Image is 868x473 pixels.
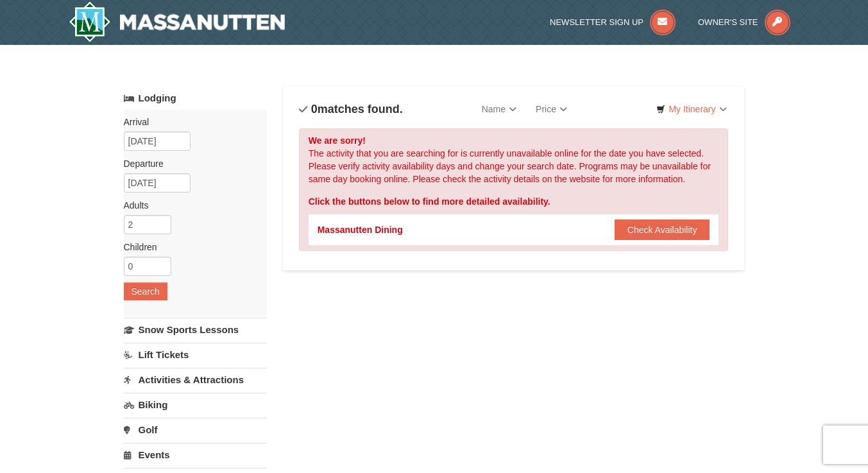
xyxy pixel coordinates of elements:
a: Name [472,96,526,122]
button: Check Availability [615,219,710,240]
a: Biking [124,393,267,417]
span: Owner's Site [698,17,758,27]
div: Click the buttons below to find more detailed availability. [309,195,719,208]
label: Arrival [124,116,257,128]
h4: matches found. [299,103,403,116]
button: Search [124,282,167,300]
div: The activity that you are searching for is currently unavailable online for the date you have sel... [299,128,729,251]
a: Snow Sports Lessons [124,318,267,341]
a: Price [526,96,577,122]
a: Events [124,443,267,467]
a: Activities & Attractions [124,368,267,391]
strong: We are sorry! [309,135,366,146]
label: Children [124,241,257,254]
span: 0 [311,103,318,116]
a: Golf [124,418,267,442]
span: Newsletter Sign Up [550,17,643,27]
div: Massanutten Dining [318,223,403,236]
img: Massanutten Resort Logo [69,1,285,42]
a: Newsletter Sign Up [550,17,676,27]
a: My Itinerary [648,99,735,119]
a: Lift Tickets [124,343,267,366]
label: Adults [124,199,257,212]
a: Massanutten Resort [69,1,285,42]
a: Lodging [124,87,267,110]
a: Owner's Site [698,17,790,27]
label: Departure [124,157,257,170]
